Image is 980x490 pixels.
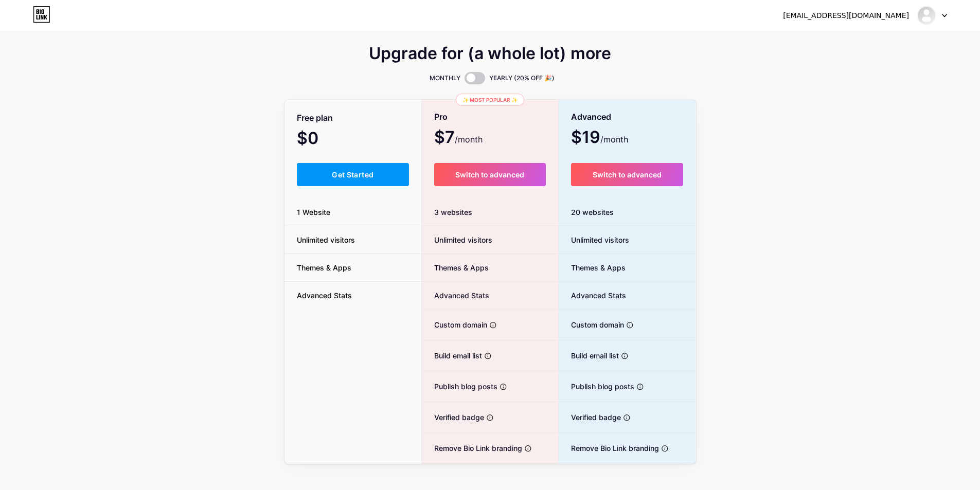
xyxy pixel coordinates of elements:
span: Remove Bio Link branding [422,443,522,453]
span: Advanced Stats [422,290,489,301]
span: $0 [297,132,346,147]
span: /month [455,133,483,146]
img: s8totomantapkali [917,6,936,25]
span: YEARLY (20% OFF 🎉) [489,73,555,83]
span: Themes & Apps [559,262,626,273]
span: Unlimited visitors [559,234,629,245]
span: Switch to advanced [593,170,662,179]
span: Advanced Stats [559,290,626,301]
span: /month [600,133,628,146]
span: Remove Bio Link branding [559,443,659,453]
span: Advanced [571,108,611,126]
span: Switch to advanced [455,170,524,179]
span: Verified badge [559,412,621,423]
span: Build email list [422,350,482,361]
span: Publish blog posts [559,381,634,392]
span: Upgrade for (a whole lot) more [369,47,611,60]
span: Custom domain [422,319,487,330]
span: Get Started [332,170,373,179]
span: Verified badge [422,412,484,423]
div: 20 websites [559,198,696,226]
span: Build email list [559,350,619,361]
span: Themes & Apps [284,262,364,273]
span: $19 [571,131,628,146]
span: Free plan [297,109,333,127]
button: Get Started [297,163,409,186]
button: Switch to advanced [571,163,684,186]
span: 1 Website [284,207,343,217]
span: Pro [434,108,448,126]
span: MONTHLY [430,73,460,83]
span: Themes & Apps [422,262,489,273]
span: Unlimited visitors [422,234,492,245]
span: Unlimited visitors [284,234,367,245]
span: $7 [434,131,483,146]
span: Publish blog posts [422,381,497,392]
span: Custom domain [559,319,624,330]
span: Advanced Stats [284,290,364,301]
div: ✨ Most popular ✨ [456,94,524,106]
div: [EMAIL_ADDRESS][DOMAIN_NAME] [783,10,909,21]
div: 3 websites [422,198,558,226]
button: Switch to advanced [434,163,546,186]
